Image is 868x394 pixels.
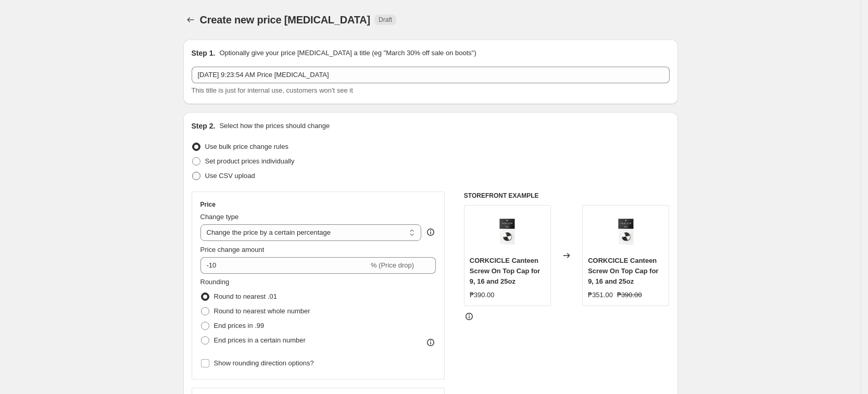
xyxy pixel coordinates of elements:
[192,121,216,131] h2: Step 2.
[617,290,642,300] strike: ₱390.00
[214,322,265,329] span: End prices in .99
[214,336,306,344] span: End prices in a certain number
[192,48,216,58] h2: Step 1.
[486,211,528,252] img: Accessories_-_Screw_on_top_80x.jpg
[425,227,436,237] div: help
[214,307,310,315] span: Round to nearest whole number
[200,257,369,274] input: -15
[470,257,540,285] span: CORKCICLE Canteen Screw On Top Cap for 9, 16 and 25oz
[464,192,670,200] h6: STOREFRONT EXAMPLE
[219,48,476,58] p: Optionally give your price [MEDICAL_DATA] a title (eg "March 30% off sale on boots")
[200,278,230,286] span: Rounding
[214,359,314,367] span: Show rounding direction options?
[200,14,371,26] span: Create new price [MEDICAL_DATA]
[200,213,239,221] span: Change type
[470,290,495,300] div: ₱390.00
[214,293,277,300] span: Round to nearest .01
[588,257,659,285] span: CORKCICLE Canteen Screw On Top Cap for 9, 16 and 25oz
[379,16,392,24] span: Draft
[205,157,295,165] span: Set product prices individually
[192,86,353,94] span: This title is just for internal use, customers won't see it
[205,143,288,150] span: Use bulk price change rules
[371,261,414,269] span: % (Price drop)
[183,12,198,27] button: Price change jobs
[219,121,330,131] p: Select how the prices should change
[588,290,613,300] div: ₱351.00
[205,172,255,180] span: Use CSV upload
[200,200,216,209] h3: Price
[192,67,670,83] input: 30% off holiday sale
[200,246,265,253] span: Price change amount
[605,211,647,252] img: Accessories_-_Screw_on_top_80x.jpg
